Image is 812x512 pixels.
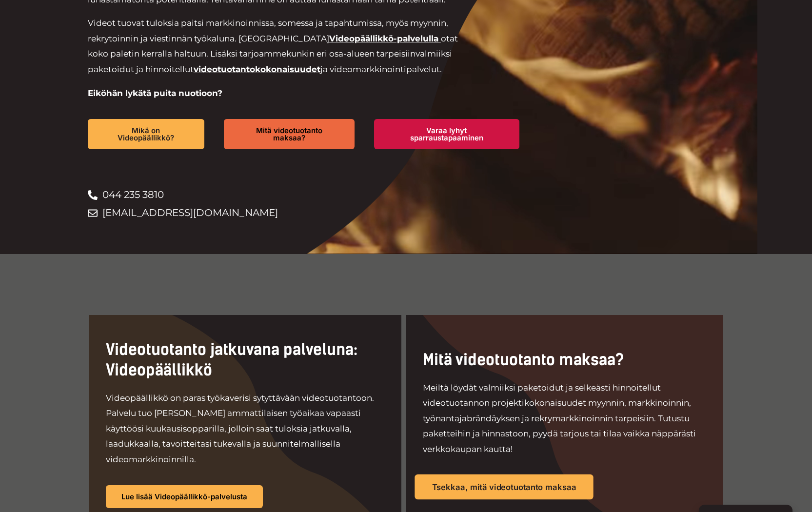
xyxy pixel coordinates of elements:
[194,64,320,74] a: videotuotantokokonaisuudet
[432,483,576,491] span: Tsekkaa, mitä videotuotanto maksaa
[224,119,354,149] a: Mitä videotuotanto maksaa?
[103,127,189,141] span: Mikä on Videopäällikkö?
[88,204,539,222] a: [EMAIL_ADDRESS][DOMAIN_NAME]
[320,64,442,74] span: ja videomarkkinointipalvelut.
[88,16,473,77] p: Videot tuovat tuloksia paitsi markkinoinnissa, somessa ja tapahtumissa, myös myynnin, rekrytoinni...
[390,127,504,141] span: Varaa lyhyt sparraustapaaminen
[415,474,593,499] a: Tsekkaa, mitä videotuotanto maksaa
[88,49,452,74] span: valmiiksi paketoidut ja hinnoitellut
[239,127,338,141] span: Mitä videotuotanto maksaa?
[88,119,205,149] a: Mikä on Videopäällikkö?
[100,186,164,204] span: 044 235 3810
[88,88,222,98] strong: Eiköhän lykätä puita nuotioon?
[121,493,247,500] span: Lue lisää Videopäällikkö-palvelusta
[423,380,707,457] p: Meiltä löydät valmiiksi paketoidut ja selkeästi hinnoitellut videotuotannon projektikokonaisuudet...
[106,485,263,508] a: Lue lisää Videopäällikkö-palvelusta
[88,186,539,204] a: 044 235 3810
[286,49,416,59] span: kunkin eri osa-alueen tarpeisiin
[374,119,519,149] a: Varaa lyhyt sparraustapaaminen
[423,350,707,371] h2: Mitä videotuotanto maksaa?
[329,34,438,43] a: Videopäällikkö-palvelulla
[100,204,278,222] span: [EMAIL_ADDRESS][DOMAIN_NAME]
[106,391,385,468] p: Videopäällikkö on paras työkaverisi sytyttävään videotuotantoon. Palvelu tuo [PERSON_NAME] ammatt...
[106,340,385,380] h2: Videotuotanto jatkuvana palveluna: Videopäällikkö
